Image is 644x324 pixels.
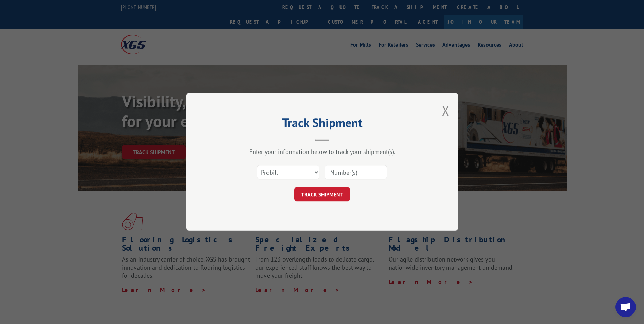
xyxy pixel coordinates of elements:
[615,297,636,317] div: Open chat
[442,102,449,120] button: Close modal
[220,148,424,156] div: Enter your information below to track your shipment(s).
[294,187,350,202] button: TRACK SHIPMENT
[220,118,424,131] h2: Track Shipment
[325,165,387,180] input: Number(s)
